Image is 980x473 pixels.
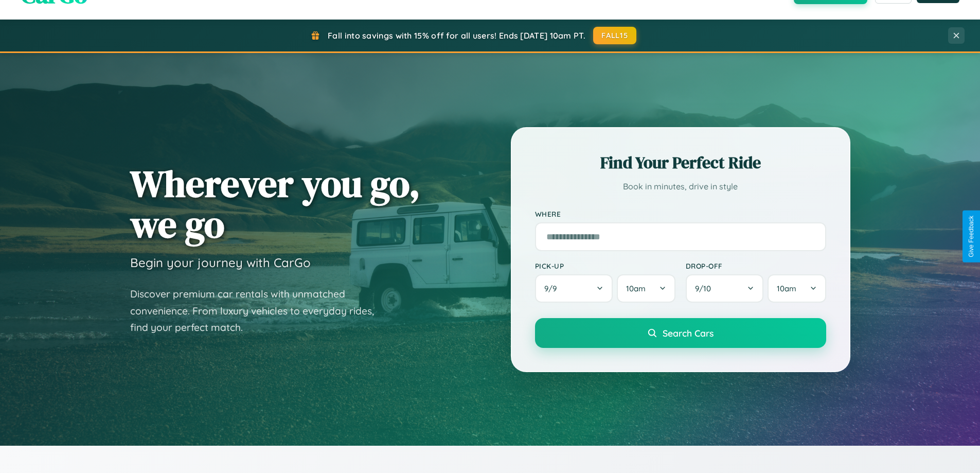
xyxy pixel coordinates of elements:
button: 10am [768,274,826,303]
label: Where [535,209,826,218]
span: 9 / 10 [695,284,716,293]
p: Discover premium car rentals with unmatched convenience. From luxury vehicles to everyday rides, ... [130,286,387,336]
div: Give Feedback [968,216,975,257]
span: 10am [626,284,646,293]
label: Drop-off [686,261,826,270]
button: 9/10 [686,274,764,303]
button: 10am [617,274,675,303]
span: Fall into savings with 15% off for all users! Ends [DATE] 10am PT. [328,30,585,41]
button: 9/9 [535,274,613,303]
h2: Find Your Perfect Ride [535,151,826,174]
span: 9 / 9 [544,284,562,293]
span: Search Cars [663,327,714,339]
p: Book in minutes, drive in style [535,179,826,194]
button: Search Cars [535,318,826,348]
h1: Wherever you go, we go [130,163,420,244]
span: 10am [777,284,796,293]
button: FALL15 [593,27,636,44]
label: Pick-up [535,261,675,270]
h3: Begin your journey with CarGo [130,255,311,270]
